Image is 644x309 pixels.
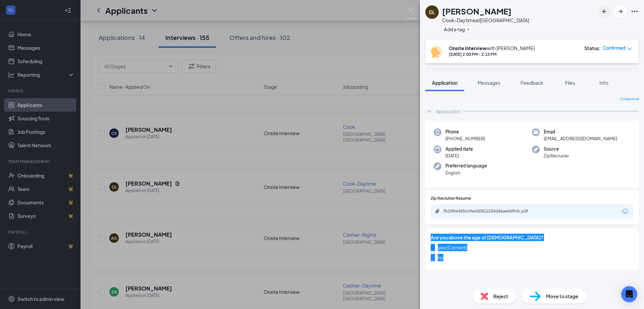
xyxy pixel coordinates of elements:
[449,51,535,57] div: [DATE] 2:00 PM - 2:15 PM
[620,96,639,102] span: Collapse all
[432,80,458,86] span: Application
[445,128,485,135] span: Phone
[478,80,500,86] span: Messages
[584,45,601,51] div: Status :
[442,26,472,33] button: PlusAdd a tag
[598,5,610,17] button: ArrowLeftNew
[466,27,470,31] svg: Plus
[429,9,435,15] div: DL
[544,128,617,135] span: Email
[631,7,639,15] svg: Ellipses
[445,169,487,176] span: English
[443,208,537,214] div: 7b2d9ad45cc9a630811034d4aae0d9cb.pdf
[627,46,632,51] span: down
[600,7,608,15] svg: ArrowLeftNew
[449,45,535,51] div: with [PERSON_NAME]
[621,286,637,302] div: Open Intercom Messenger
[435,208,440,214] svg: Paperclip
[431,234,633,241] span: Are you above the age of [DEMOGRAPHIC_DATA]?
[445,146,473,152] span: Applied date
[435,208,543,215] a: Paperclip7b2d9ad45cc9a630811034d4aae0d9cb.pdf
[493,293,508,300] span: Reject
[442,17,529,24] div: Cook-Daytime at [GEOGRAPHIC_DATA]
[436,108,461,115] div: Application
[521,80,543,86] span: Feedback
[544,146,569,152] span: Source
[599,80,608,86] span: Info
[603,45,626,51] span: Confirmed
[544,135,617,142] span: [EMAIL_ADDRESS][DOMAIN_NAME]
[449,45,487,51] b: Onsite Interview
[621,207,629,216] svg: Download
[445,135,485,142] span: [PHONE_NUMBER]
[431,195,471,202] span: Zip Recruiter Resume
[438,254,443,261] span: no
[425,107,433,115] svg: ChevronUp
[614,5,627,17] button: ArrowRight
[442,5,512,17] h1: [PERSON_NAME]
[445,162,487,169] span: Preferred language
[546,293,578,300] span: Move to stage
[565,80,575,86] span: Files
[438,244,467,251] span: yes (Correct)
[445,152,473,159] span: [DATE]
[544,152,569,159] span: ZipRecruiter
[616,7,625,15] svg: ArrowRight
